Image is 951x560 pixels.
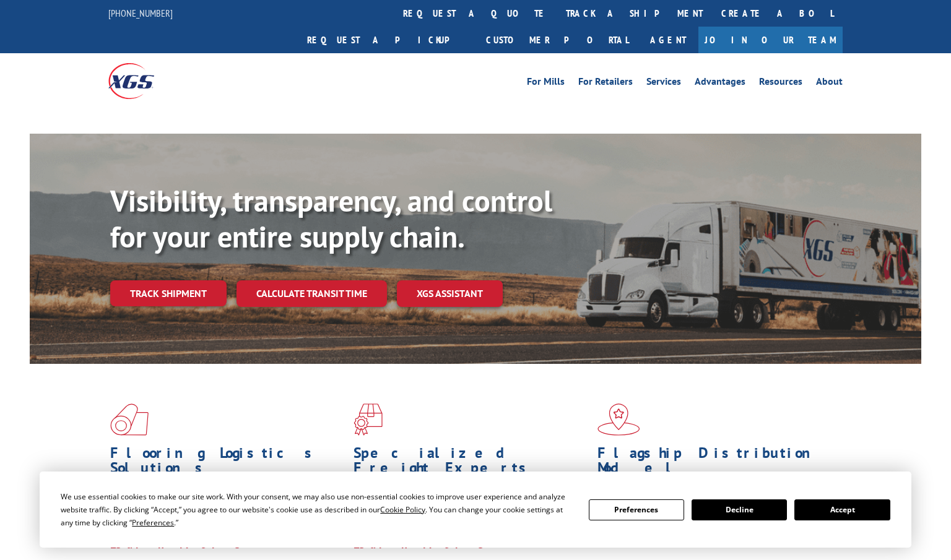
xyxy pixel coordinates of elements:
[597,403,640,436] img: xgs-icon-flagship-distribution-model-red
[759,77,802,90] a: Resources
[110,403,149,436] img: xgs-icon-total-supply-chain-intelligence-red
[110,446,344,481] h1: Flooring Logistics Solutions
[527,77,565,90] a: For Mills
[816,77,843,90] a: About
[298,27,477,53] a: Request a pickup
[108,7,173,19] a: [PHONE_NUMBER]
[695,77,745,90] a: Advantages
[110,537,264,551] a: Learn More >
[597,446,832,481] h1: Flagship Distribution Model
[397,280,503,307] a: XGS ASSISTANT
[354,403,383,436] img: xgs-icon-focused-on-flooring-red
[354,537,508,551] a: Learn More >
[646,77,681,90] a: Services
[110,280,227,306] a: Track shipment
[110,181,552,256] b: Visibility, transparency, and control for your entire supply chain.
[40,472,911,548] div: Cookie Consent Prompt
[698,27,843,53] a: Join Our Team
[692,499,787,520] button: Decline
[638,27,698,53] a: Agent
[132,517,174,528] span: Preferences
[794,499,890,520] button: Accept
[578,77,633,90] a: For Retailers
[354,446,588,481] h1: Specialized Freight Experts
[589,499,684,520] button: Preferences
[477,27,638,53] a: Customer Portal
[380,504,425,515] span: Cookie Policy
[237,280,387,307] a: Calculate transit time
[61,490,573,529] div: We use essential cookies to make our site work. With your consent, we may also use non-essential ...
